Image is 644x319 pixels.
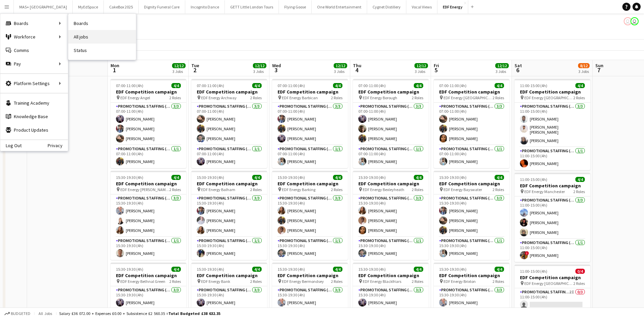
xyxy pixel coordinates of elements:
h3: EDF Competition campaign [515,89,590,95]
span: 4/4 [575,177,585,182]
app-card-role: Promotional Staffing (Flyering Staff)3/315:30-19:30 (4h)[PERSON_NAME][PERSON_NAME][PERSON_NAME] [191,194,267,237]
span: 2 Roles [412,187,423,192]
h3: EDF Competition campaign [515,274,590,281]
div: 15:30-19:30 (4h)4/4EDF Competition campaign EDF Energy Bexleyheath2 RolesPromotional Staffing (Fl... [353,171,429,260]
span: 11:00-15:00 (4h) [520,83,547,88]
div: 3 Jobs [172,69,185,74]
span: 5 [433,66,439,74]
span: 3 [271,66,281,74]
span: 0/4 [575,269,585,274]
span: 07:00-11:00 (4h) [439,83,467,88]
app-card-role: Promotional Staffing (Flyering Staff)3/307:00-11:00 (4h)[PERSON_NAME][PERSON_NAME][PERSON_NAME] [191,103,267,145]
button: MyEdSpace [73,0,104,14]
app-job-card: 11:00-15:00 (4h)4/4EDF Competition campaign EDF Energy Manchester2 RolesPromotional Staffing (Fly... [515,173,590,262]
app-card-role: Promotional Staffing (Flyering Staff)3/315:30-19:30 (4h)[PERSON_NAME][PERSON_NAME][PERSON_NAME] [353,194,429,237]
span: 2 Roles [573,281,585,286]
app-card-role: Promotional Staffing (Team Leader)1/107:00-11:00 (4h)[PERSON_NAME] [434,145,509,168]
span: 12/12 [495,63,509,68]
app-card-role: Promotional Staffing (Team Leader)1/111:00-15:00 (4h)[PERSON_NAME] [515,147,590,170]
app-card-role: Promotional Staffing (Team Leader)1/111:00-15:00 (4h)![PERSON_NAME] [515,239,590,262]
span: 4/4 [414,83,423,88]
app-user-avatar: Ellie Allen [624,17,632,25]
app-card-role: Promotional Staffing (Flyering Staff)3/315:30-19:30 (4h)[PERSON_NAME][PERSON_NAME][PERSON_NAME] [111,194,186,237]
app-card-role: Promotional Staffing (Team Leader)1/107:00-11:00 (4h)[PERSON_NAME] [191,145,267,168]
a: Boards [68,17,136,30]
span: 4/4 [333,83,342,88]
app-card-role: Promotional Staffing (Flyering Staff)3/307:00-11:00 (4h)[PERSON_NAME][PERSON_NAME][PERSON_NAME] [111,103,186,145]
h3: EDF Competition campaign [353,89,429,95]
app-job-card: 15:30-19:30 (4h)4/4EDF Competition campaign EDF Energy Bayswater2 RolesPromotional Staffing (Flye... [434,171,509,260]
button: EDF Energy [437,0,468,14]
span: 15:30-19:30 (4h) [197,267,224,272]
span: 2 Roles [573,95,585,100]
button: Incognito Dance [185,0,225,14]
span: EDF Energy Bayswater [444,187,482,192]
span: 4/4 [414,175,423,180]
span: EDF Energy Archway [201,95,237,100]
span: 1 [110,66,119,74]
span: ! [525,251,529,255]
span: EDF Energy Manchester [524,189,565,194]
span: 6 [514,66,522,74]
span: 12/12 [172,63,186,68]
span: 11:00-15:00 (4h) [520,177,547,182]
div: 3 Jobs [253,69,266,74]
app-card-role: Promotional Staffing (Flyering Staff)3/307:00-11:00 (4h)[PERSON_NAME][PERSON_NAME][PERSON_NAME] [272,103,348,145]
div: Boards [0,17,68,30]
span: 2 Roles [493,95,504,100]
h3: EDF Competition campaign [353,181,429,187]
h3: EDF Competition campaign [434,272,509,278]
span: 4/4 [495,267,504,272]
span: 2 Roles [169,279,181,284]
span: Wed [272,62,281,69]
app-card-role: Promotional Staffing (Flyering Staff)3/311:00-15:00 (4h)[PERSON_NAME][PERSON_NAME][PERSON_NAME] [515,196,590,239]
h3: EDF Competition campaign [353,272,429,278]
span: 7 [594,66,603,74]
h3: EDF Competition campaign [191,89,267,95]
span: EDF Energy Bermondsey [282,279,324,284]
app-job-card: 07:00-11:00 (4h)4/4EDF Competition campaign EDF Energy Barbican2 RolesPromotional Staffing (Flyer... [272,79,348,168]
app-job-card: 15:30-19:30 (4h)4/4EDF Competition campaign EDF Energy Balham2 RolesPromotional Staffing (Flyerin... [191,171,267,260]
span: 15:30-19:30 (4h) [358,175,386,180]
span: 4/4 [495,175,504,180]
span: EDF Energy Bexleyheath [363,187,404,192]
span: 4/4 [171,83,181,88]
div: Pay [0,57,68,71]
div: 11:00-15:00 (4h)4/4EDF Competition campaign EDF Energy [GEOGRAPHIC_DATA]2 RolesPromotional Staffi... [515,79,590,170]
span: 2 Roles [331,279,342,284]
app-card-role: Promotional Staffing (Flyering Staff)3/315:30-19:30 (4h)[PERSON_NAME][PERSON_NAME][PERSON_NAME] [434,194,509,237]
div: Platform Settings [0,77,68,90]
span: 07:00-11:00 (4h) [358,83,386,88]
button: GETT Little London Tours [225,0,279,14]
button: Dignity Funeral Care [139,0,185,14]
span: 2 Roles [412,95,423,100]
button: Cygnet Distillery [367,0,406,14]
span: 11:00-15:00 (4h) [520,269,547,274]
h3: EDF Competition campaign [272,272,348,278]
span: EDF Energy Bank [201,279,230,284]
span: Tue [191,62,199,69]
span: EDF Energy Barking [282,187,315,192]
app-job-card: 07:00-11:00 (4h)4/4EDF Competition campaign EDF Energy Archway2 RolesPromotional Staffing (Flyeri... [191,79,267,168]
h3: EDF Competition campaign [272,89,348,95]
div: 15:30-19:30 (4h)4/4EDF Competition campaign EDF Energy Barking2 RolesPromotional Staffing (Flyeri... [272,171,348,260]
div: 07:00-11:00 (4h)4/4EDF Competition campaign EDF Energy [GEOGRAPHIC_DATA]2 RolesPromotional Staffi... [434,79,509,168]
div: Salary £36 072.00 + Expenses £0.00 + Subsistence £2 560.35 = [59,311,220,316]
span: EDF Energy Angel [120,95,150,100]
div: 07:00-11:00 (4h)4/4EDF Competition campaign EDF Energy Borough2 RolesPromotional Staffing (Flyeri... [353,79,429,168]
span: 4/4 [252,175,262,180]
span: 15:30-19:30 (4h) [116,267,143,272]
button: Vocal Views [406,0,437,14]
span: 07:00-11:00 (4h) [278,83,305,88]
span: Sun [595,62,603,69]
span: Sat [515,62,522,69]
span: Thu [353,62,361,69]
app-job-card: 07:00-11:00 (4h)4/4EDF Competition campaign EDF Energy Angel2 RolesPromotional Staffing (Flyering... [111,79,186,168]
span: 4/4 [171,175,181,180]
span: EDF Energy Blackfriars [363,279,401,284]
span: 2 Roles [169,95,181,100]
h3: EDF Competition campaign [434,181,509,187]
